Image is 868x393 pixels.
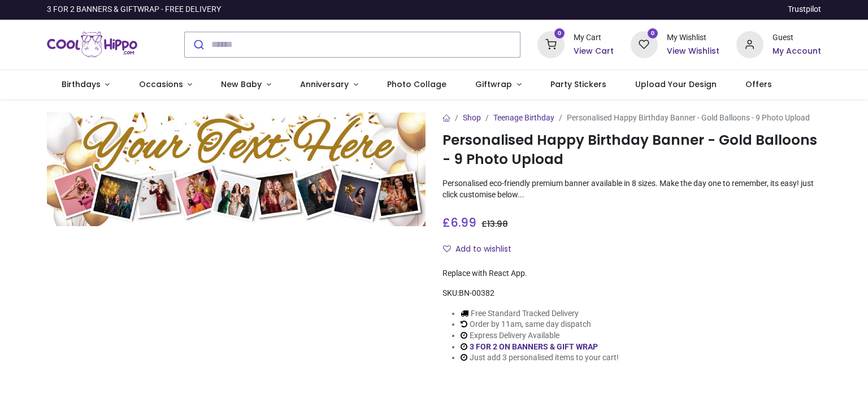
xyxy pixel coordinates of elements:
[461,352,619,364] li: Just add 3 personalised items to your cart!
[207,70,286,100] a: New Baby
[47,70,124,100] a: Birthdays
[463,113,481,122] a: Shop
[300,79,349,90] span: Anniversary
[772,32,821,44] div: Guest
[574,32,614,44] div: My Cart
[450,214,476,231] span: 6.99
[667,46,719,57] a: View Wishlist
[221,79,262,90] span: New Baby
[567,113,810,122] span: Personalised Happy Birthday Banner - Gold Balloons - 9 Photo Upload
[47,113,426,226] img: Personalised Happy Birthday Banner - Gold Balloons - 9 Photo Upload
[631,39,658,48] a: 0
[788,4,821,15] a: Trustpilot
[550,79,606,90] span: Party Stickers
[461,319,619,330] li: Order by 11am, same day dispatch
[442,178,821,200] p: Personalised eco-friendly premium banner available in 8 sizes. Make the day one to remember, its ...
[47,29,137,61] a: Logo of Cool Hippo
[442,288,821,299] div: SKU:
[493,113,554,122] a: Teenage Birthday
[461,308,619,319] li: Free Standard Tracked Delivery
[124,70,207,100] a: Occasions
[475,79,512,90] span: Giftwrap
[461,70,536,100] a: Giftwrap
[470,342,598,351] a: 3 FOR 2 ON BANNERS & GIFT WRAP
[481,218,508,230] span: £
[139,79,183,90] span: Occasions
[537,39,565,48] a: 0
[47,29,137,61] img: Cool Hippo
[443,245,451,253] i: Add to wishlist
[667,32,719,44] div: My Wishlist
[648,28,658,39] sup: 0
[47,4,221,15] div: 3 FOR 2 BANNERS & GIFTWRAP - FREE DELIVERY
[285,70,372,100] a: Anniversary
[635,79,717,90] span: Upload Your Design
[745,79,772,90] span: Offers
[62,79,101,90] span: Birthdays
[487,218,508,230] span: 13.98
[185,32,211,57] button: Submit
[772,46,821,57] a: My Account
[442,240,521,259] button: Add to wishlistAdd to wishlist
[442,268,821,279] div: Replace with React App.
[461,330,619,342] li: Express Delivery Available
[387,79,446,90] span: Photo Collage
[442,214,476,231] span: £
[554,28,565,39] sup: 0
[442,131,821,170] h1: Personalised Happy Birthday Banner - Gold Balloons - 9 Photo Upload
[459,288,494,297] span: BN-00382
[574,46,614,57] a: View Cart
